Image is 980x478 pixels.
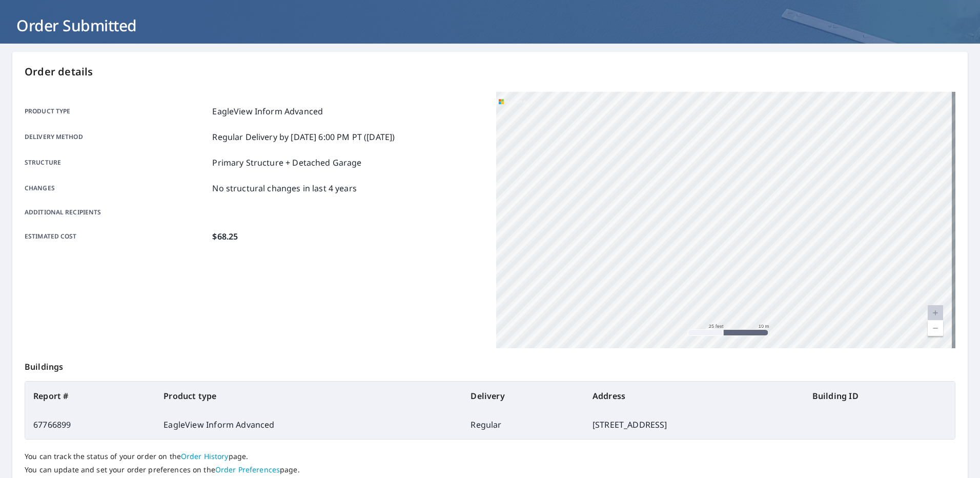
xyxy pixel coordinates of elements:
[25,410,155,439] td: 67766899
[25,131,208,143] p: Delivery method
[462,382,584,410] th: Delivery
[462,410,584,439] td: Regular
[181,451,229,461] a: Order History
[25,105,208,117] p: Product type
[155,382,462,410] th: Product type
[25,182,208,194] p: Changes
[25,465,955,474] p: You can update and set your order preferences on the page.
[25,64,955,79] p: Order details
[155,410,462,439] td: EagleView Inform Advanced
[25,382,155,410] th: Report #
[25,452,955,461] p: You can track the status of your order on the page.
[25,348,955,381] p: Buildings
[212,105,323,117] p: EagleView Inform Advanced
[928,305,943,321] a: Current Level 20, Zoom In Disabled
[25,156,208,169] p: Structure
[928,321,943,336] a: Current Level 20, Zoom Out
[215,465,280,474] a: Order Preferences
[212,182,357,194] p: No structural changes in last 4 years
[25,208,208,217] p: Additional recipients
[212,156,361,169] p: Primary Structure + Detached Garage
[804,382,955,410] th: Building ID
[212,131,395,143] p: Regular Delivery by [DATE] 6:00 PM PT ([DATE])
[12,15,968,36] h1: Order Submitted
[25,230,208,243] p: Estimated cost
[584,410,804,439] td: [STREET_ADDRESS]
[584,382,804,410] th: Address
[212,230,238,243] p: $68.25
